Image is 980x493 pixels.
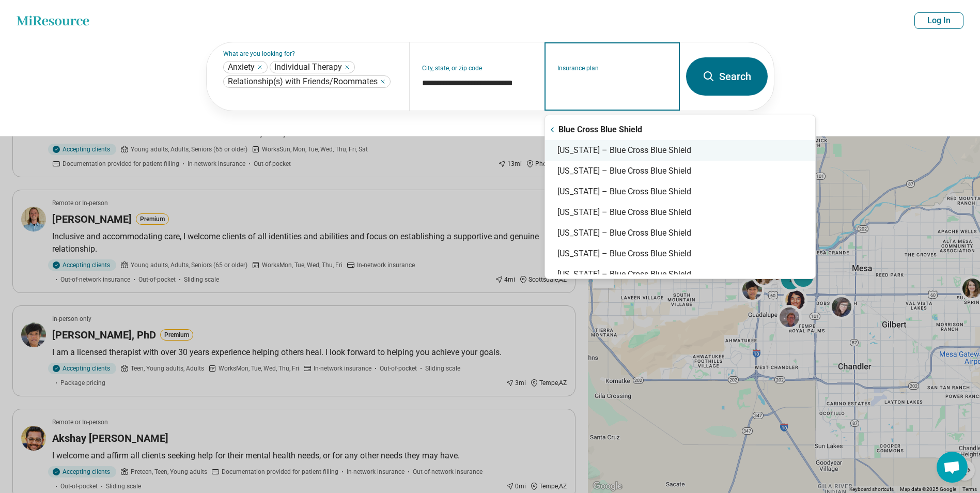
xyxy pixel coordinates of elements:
span: Anxiety [228,62,255,72]
span: Relationship(s) with Friends/Roommates [228,76,378,87]
div: Anxiety [223,61,268,73]
button: Search [686,57,768,96]
div: [US_STATE] – Blue Cross Blue Shield [545,181,815,202]
div: [US_STATE] – Blue Cross Blue Shield [545,202,815,223]
div: [US_STATE] – Blue Cross Blue Shield [545,140,815,161]
button: Individual Therapy [344,64,350,70]
div: Blue Cross Blue Shield [545,119,815,140]
button: Log In [914,12,963,29]
div: Suggestions [545,119,815,274]
div: Individual Therapy [270,61,355,73]
div: Relationship(s) with Friends/Roommates [223,75,391,88]
button: Relationship(s) with Friends/Roommates [380,79,386,85]
div: [US_STATE] – Blue Cross Blue Shield [545,161,815,181]
div: [US_STATE] – Blue Cross Blue Shield [545,264,815,285]
label: What are you looking for? [223,51,397,57]
div: Open chat [937,452,968,483]
button: Anxiety [257,64,263,70]
div: [US_STATE] – Blue Cross Blue Shield [545,223,815,243]
span: Individual Therapy [274,62,342,72]
div: [US_STATE] – Blue Cross Blue Shield [545,243,815,264]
